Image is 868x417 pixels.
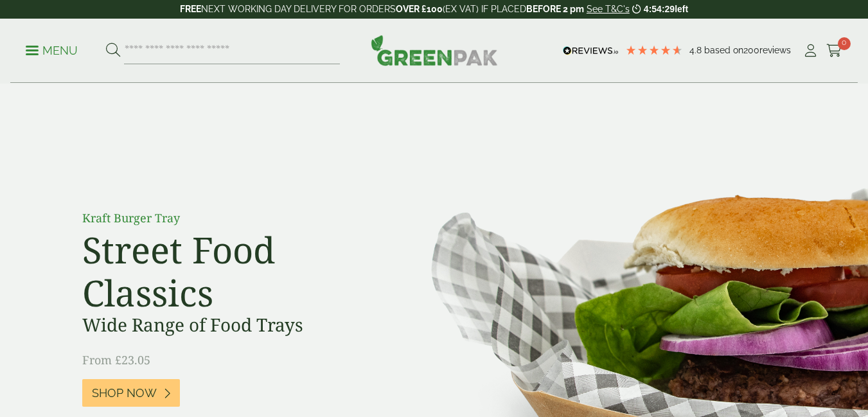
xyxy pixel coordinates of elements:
span: Shop Now [92,386,157,400]
span: 4.8 [689,45,704,55]
p: Menu [26,43,78,58]
a: 0 [826,41,842,60]
a: Shop Now [82,379,180,407]
strong: OVER £100 [396,4,443,14]
span: 0 [838,37,851,50]
span: Based on [704,45,743,55]
span: From £23.05 [82,352,150,368]
i: My Account [802,44,819,57]
i: Cart [826,44,842,57]
p: Kraft Burger Tray [82,209,371,227]
span: left [675,4,688,14]
h3: Wide Range of Food Trays [82,314,371,336]
a: See T&C's [587,4,630,14]
span: reviews [759,45,791,55]
strong: BEFORE 2 pm [526,4,584,14]
img: REVIEWS.io [563,46,619,55]
a: Menu [26,43,78,56]
h2: Street Food Classics [82,228,371,314]
img: GreenPak Supplies [371,35,498,66]
span: 4:54:29 [644,4,675,14]
span: 200 [743,45,759,55]
strong: FREE [180,4,201,14]
div: 4.79 Stars [625,44,683,56]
